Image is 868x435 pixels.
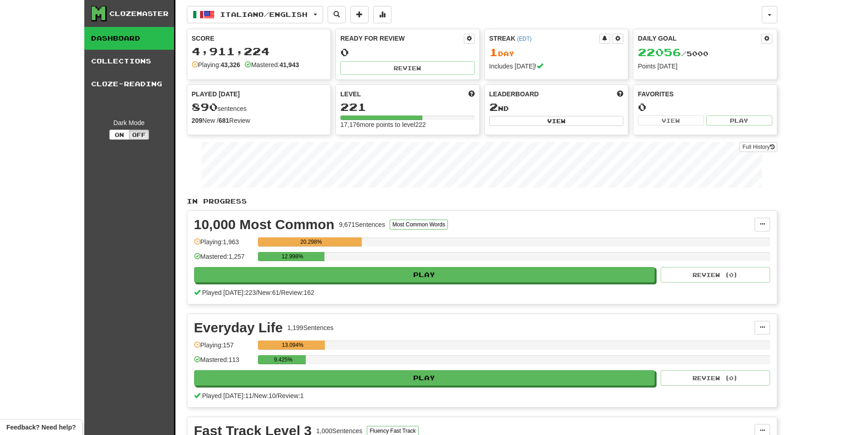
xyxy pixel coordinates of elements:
div: 221 [340,101,475,113]
span: Played [DATE]: 223 [202,289,256,296]
button: Play [194,370,655,386]
div: nd [489,101,624,113]
span: / [279,289,281,296]
span: Review: 1 [277,392,304,399]
button: Review (0) [661,370,770,386]
button: Italiano/English [187,6,323,23]
div: Mastered: 113 [194,355,253,370]
button: More stats [373,6,391,23]
button: Add sentence to collection [350,6,369,23]
span: Leaderboard [489,89,539,99]
a: Collections [84,50,174,73]
div: Playing: 157 [194,341,253,356]
div: 0 [638,101,772,113]
span: Review: 162 [281,289,314,296]
span: This week in points, UTC [617,89,623,99]
a: (EDT) [517,36,532,42]
div: Streak [489,34,600,43]
button: Review (0) [661,267,770,283]
p: In Progress [187,197,777,206]
span: 22056 [638,46,681,58]
div: Clozemaster [109,9,169,18]
div: 13.094% [261,341,325,350]
div: 20.298% [261,237,362,246]
span: / [252,392,254,399]
div: 17,176 more points to level 222 [340,120,475,129]
span: / 5000 [638,50,709,58]
a: Cloze-Reading [84,73,174,95]
div: sentences [192,101,326,113]
span: New: 10 [254,392,276,399]
div: Day [489,47,624,58]
strong: 43,326 [221,61,240,68]
button: Search sentences [328,6,346,23]
div: 1,199 Sentences [288,323,334,332]
a: Full History [740,142,777,152]
div: Mastered: [245,60,299,69]
div: Mastered: 1,257 [194,252,253,267]
span: 890 [192,100,218,113]
button: View [638,115,704,126]
button: Most Common Words [390,220,448,230]
button: On [109,130,129,140]
div: Includes [DATE]! [489,62,624,71]
div: 0 [340,47,475,58]
div: Everyday Life [194,321,283,335]
div: 9.425% [261,355,306,364]
div: Dark Mode [91,118,167,127]
span: Played [DATE] [192,89,240,99]
span: Score more points to level up [468,89,475,99]
strong: 681 [219,117,229,124]
div: Playing: [192,60,241,69]
span: Played [DATE]: 11 [202,392,252,399]
span: 1 [489,46,498,58]
div: 4,911,224 [192,46,326,57]
button: Off [129,130,149,140]
div: Daily Goal [638,34,761,44]
button: View [489,116,624,126]
div: 12.998% [261,252,324,261]
div: Score [192,34,326,43]
div: 9,671 Sentences [339,220,385,229]
div: 10,000 Most Common [194,218,334,231]
span: Level [340,89,361,99]
div: Points [DATE] [638,62,772,71]
button: Play [194,267,655,283]
span: New: 61 [257,289,279,296]
button: Play [706,115,772,126]
span: Italiano / English [220,10,308,18]
div: New / Review [192,116,326,125]
span: / [276,392,277,399]
span: Open feedback widget [6,423,76,432]
strong: 209 [192,117,202,124]
button: Review [340,61,475,75]
strong: 41,943 [279,61,299,68]
div: Ready for Review [340,34,464,43]
div: Playing: 1,963 [194,237,253,252]
a: Dashboard [84,27,174,50]
span: / [256,289,257,296]
span: 2 [489,100,498,113]
div: Favorites [638,89,772,99]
